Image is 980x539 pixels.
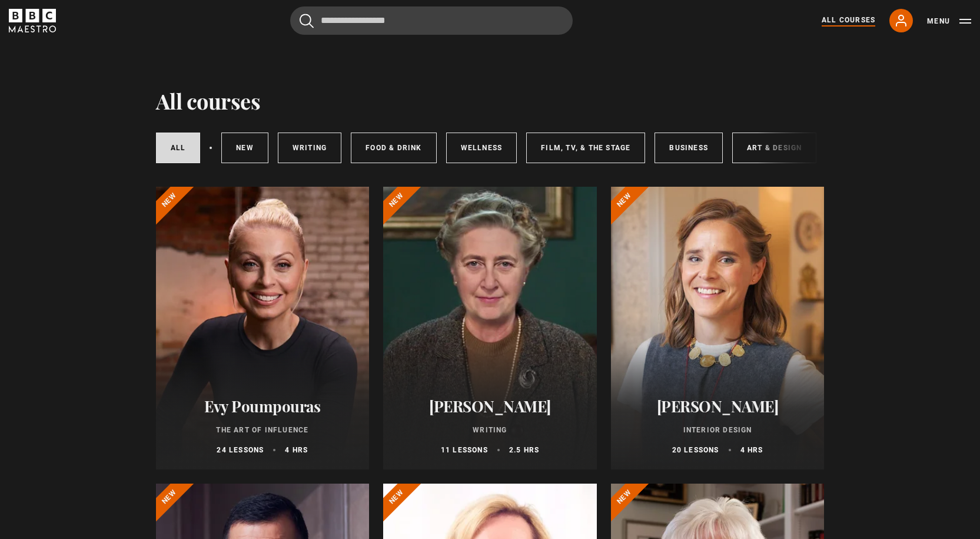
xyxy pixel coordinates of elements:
[625,425,810,435] p: Interior Design
[156,187,370,469] a: Evy Poumpouras The Art of Influence 24 lessons 4 hrs New
[290,6,573,35] input: Search
[397,425,583,435] p: Writing
[441,445,488,455] p: 11 lessons
[9,9,56,32] svg: BBC Maestro
[170,397,356,415] h2: Evy Poumpouras
[217,445,264,455] p: 24 lessons
[732,133,816,163] a: Art & Design
[526,133,645,163] a: Film, TV, & The Stage
[822,15,875,27] a: All Courses
[278,133,341,163] a: Writing
[611,187,825,469] a: [PERSON_NAME] Interior Design 20 lessons 4 hrs New
[740,445,763,455] p: 4 hrs
[300,14,314,28] button: Submit the search query
[446,133,517,163] a: Wellness
[509,445,539,455] p: 2.5 hrs
[397,397,583,415] h2: [PERSON_NAME]
[285,445,308,455] p: 4 hrs
[927,15,971,27] button: Toggle navigation
[221,133,268,163] a: New
[655,133,723,163] a: Business
[156,88,261,113] h1: All courses
[383,187,597,469] a: [PERSON_NAME] Writing 11 lessons 2.5 hrs New
[156,133,201,163] a: All
[170,425,356,435] p: The Art of Influence
[625,397,810,415] h2: [PERSON_NAME]
[672,445,719,455] p: 20 lessons
[351,133,436,163] a: Food & Drink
